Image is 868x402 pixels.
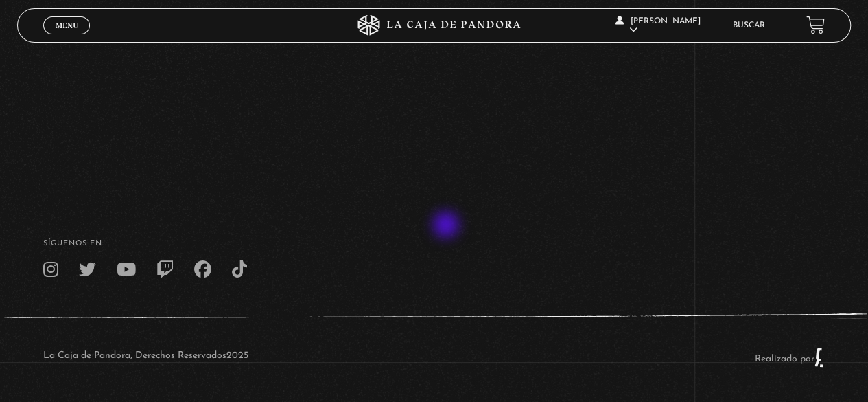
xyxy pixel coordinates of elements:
[755,354,825,364] a: Realizado por
[43,240,825,247] h4: SÍguenos en:
[733,21,765,30] a: Buscar
[56,21,78,30] span: Menu
[51,32,83,42] span: Cerrar
[615,17,701,34] span: [PERSON_NAME]
[806,16,825,34] a: View your shopping cart
[43,347,248,368] p: La Caja de Pandora, Derechos Reservados 2025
